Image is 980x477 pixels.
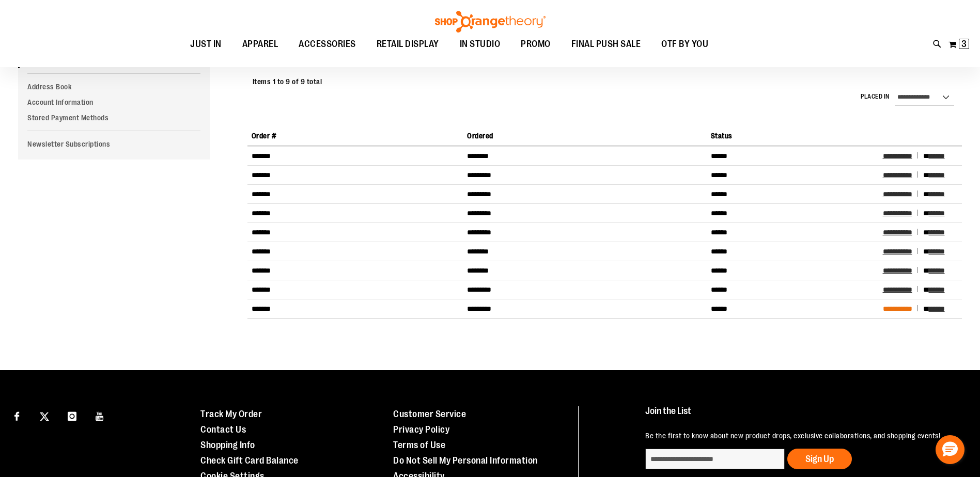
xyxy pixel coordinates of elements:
[18,136,210,152] a: Newsletter Subscriptions
[645,431,956,441] p: Be the first to know about new product drops, exclusive collaborations, and shopping events!
[510,33,561,56] a: PROMO
[377,33,439,56] span: RETAIL DISPLAY
[707,126,879,146] th: Status
[861,92,890,101] label: Placed in
[393,409,466,419] a: Customer Service
[449,33,511,56] a: IN STUDIO
[63,406,81,424] a: Visit our Instagram page
[961,39,967,49] span: 3
[521,33,551,56] span: PROMO
[393,440,445,450] a: Terms of Use
[18,94,210,110] a: Account Information
[366,33,449,56] a: RETAIL DISPLAY
[433,11,547,33] img: Shop Orangetheory
[936,435,965,464] button: Hello, have a question? Let’s chat.
[200,455,299,466] a: Check Gift Card Balance
[561,33,651,56] a: FINAL PUSH SALE
[200,440,255,450] a: Shopping Info
[805,454,834,464] span: Sign Up
[247,126,463,146] th: Order #
[645,406,956,425] h4: Join the List
[200,424,246,435] a: Contact Us
[463,126,707,146] th: Ordered
[8,406,26,424] a: Visit our Facebook page
[571,33,641,56] span: FINAL PUSH SALE
[200,409,262,419] a: Track My Order
[40,412,49,421] img: Twitter
[253,77,322,86] span: Items 1 to 9 of 9 total
[18,110,210,125] a: Stored Payment Methods
[661,33,708,56] span: OTF BY YOU
[190,33,222,56] span: JUST IN
[180,33,232,56] a: JUST IN
[651,33,719,56] a: OTF BY YOU
[232,33,289,56] a: APPAREL
[393,455,538,466] a: Do Not Sell My Personal Information
[645,449,785,469] input: enter email
[18,79,210,94] a: Address Book
[91,406,109,424] a: Visit our Youtube page
[393,424,449,435] a: Privacy Policy
[288,33,366,56] a: ACCESSORIES
[787,449,852,469] button: Sign Up
[242,33,278,56] span: APPAREL
[36,406,54,424] a: Visit our X page
[299,33,356,56] span: ACCESSORIES
[460,33,501,56] span: IN STUDIO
